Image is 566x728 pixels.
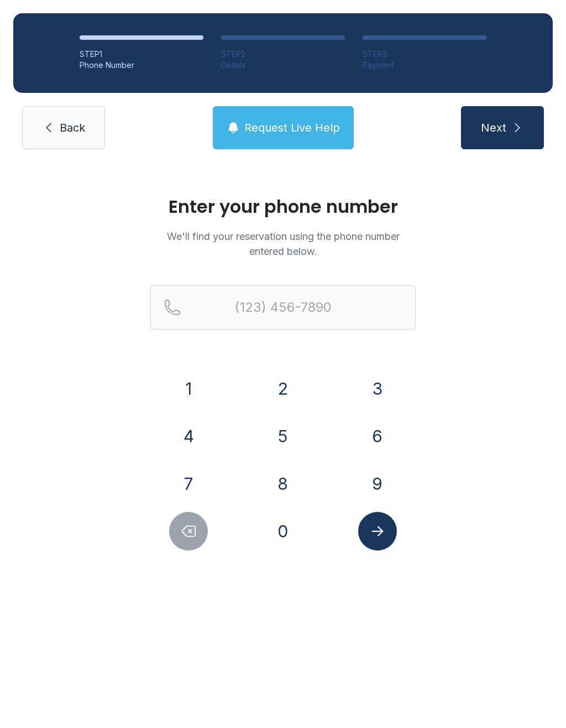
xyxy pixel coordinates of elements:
[150,285,416,329] input: Reservation phone number
[264,512,302,551] button: 0
[358,369,397,408] button: 3
[481,120,506,135] span: Next
[358,417,397,455] button: 6
[358,512,397,551] button: Submit lookup form
[80,49,203,60] div: STEP 1
[169,417,208,455] button: 4
[150,198,416,216] h1: Enter your phone number
[221,60,345,71] div: Details
[264,369,302,408] button: 2
[264,464,302,503] button: 8
[363,60,486,71] div: Payment
[150,229,416,259] p: We'll find your reservation using the phone number entered below.
[264,417,302,455] button: 5
[60,120,85,135] span: Back
[244,120,340,135] span: Request Live Help
[363,49,486,60] div: STEP 3
[358,464,397,503] button: 9
[221,49,345,60] div: STEP 2
[169,369,208,408] button: 1
[80,60,203,71] div: Phone Number
[169,464,208,503] button: 7
[169,512,208,551] button: Delete number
